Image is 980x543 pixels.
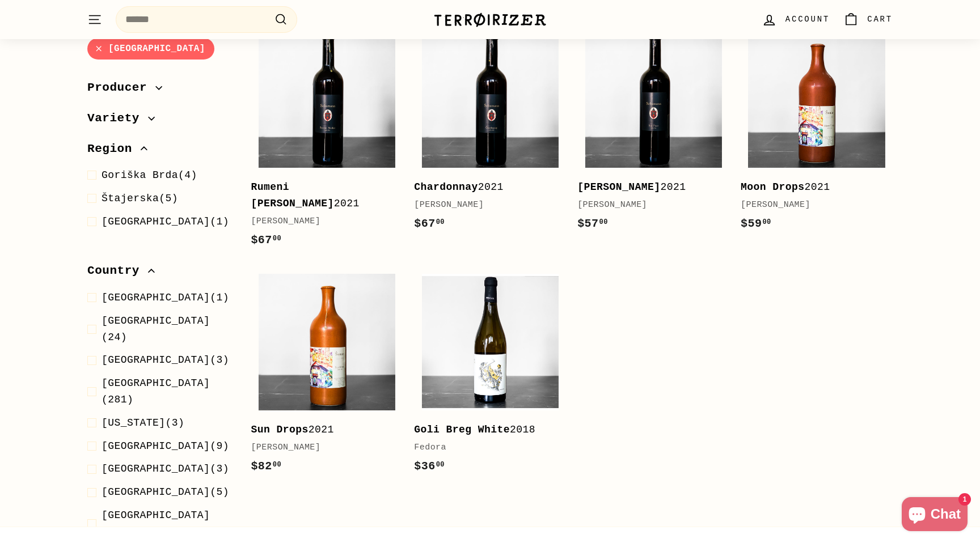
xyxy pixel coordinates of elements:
[102,214,229,230] span: (1)
[867,13,893,26] span: Cart
[741,24,893,244] a: Moon Drops2021[PERSON_NAME]
[436,218,445,226] sup: 00
[102,290,229,306] span: (1)
[102,440,210,452] span: [GEOGRAPHIC_DATA]
[251,181,333,209] b: Rumeni [PERSON_NAME]
[102,507,233,540] span: (51)
[87,137,233,167] button: Region
[414,424,510,435] b: Goli Breg White
[741,217,771,230] span: $59
[577,179,718,196] div: 2021
[741,179,881,196] div: 2021
[102,510,210,521] span: [GEOGRAPHIC_DATA]
[762,218,771,226] sup: 00
[414,179,555,196] div: 2021
[273,235,281,243] sup: 00
[87,106,233,137] button: Variety
[87,262,148,281] span: Country
[87,109,148,128] span: Variety
[251,234,281,247] span: $67
[599,218,608,226] sup: 00
[102,461,229,478] span: (3)
[898,497,971,534] inbox-online-store-chat: Shopify online store chat
[87,76,233,107] button: Producer
[785,13,830,26] span: Account
[102,216,210,227] span: [GEOGRAPHIC_DATA]
[577,217,608,230] span: $57
[102,484,229,500] span: (5)
[87,79,155,98] span: Producer
[414,422,555,438] div: 2018
[741,198,881,212] div: [PERSON_NAME]
[87,38,214,60] a: [GEOGRAPHIC_DATA]
[102,415,184,431] span: (3)
[414,460,445,473] span: $36
[87,259,233,290] button: Country
[102,193,159,204] span: Štajerska
[102,355,210,366] span: [GEOGRAPHIC_DATA]
[102,167,197,184] span: (4)
[414,198,555,212] div: [PERSON_NAME]
[102,438,229,455] span: (9)
[102,292,210,303] span: [GEOGRAPHIC_DATA]
[102,377,210,389] span: [GEOGRAPHIC_DATA]
[102,315,210,326] span: [GEOGRAPHIC_DATA]
[414,24,566,244] a: Chardonnay2021[PERSON_NAME]
[414,441,555,455] div: Fedora
[251,460,281,473] span: $82
[414,217,445,230] span: $67
[577,24,729,244] a: [PERSON_NAME]2021[PERSON_NAME]
[102,190,178,207] span: (5)
[251,215,391,228] div: [PERSON_NAME]
[577,198,718,212] div: [PERSON_NAME]
[251,179,391,212] div: 2021
[251,24,403,261] a: Rumeni [PERSON_NAME]2021[PERSON_NAME]
[577,181,660,193] b: [PERSON_NAME]
[436,461,445,469] sup: 00
[87,139,141,159] span: Region
[251,441,391,455] div: [PERSON_NAME]
[414,266,566,487] a: Goli Breg White2018Fedora
[102,313,233,346] span: (24)
[102,417,166,429] span: [US_STATE]
[102,486,210,498] span: [GEOGRAPHIC_DATA]
[837,3,899,36] a: Cart
[414,181,478,193] b: Chardonnay
[755,3,837,36] a: Account
[102,375,233,408] span: (281)
[251,424,308,435] b: Sun Drops
[102,464,210,475] span: [GEOGRAPHIC_DATA]
[102,169,178,181] span: Goriška Brda
[741,181,805,193] b: Moon Drops
[102,353,229,369] span: (3)
[251,266,403,487] a: Sun Drops2021[PERSON_NAME]
[273,461,281,469] sup: 00
[251,422,391,438] div: 2021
